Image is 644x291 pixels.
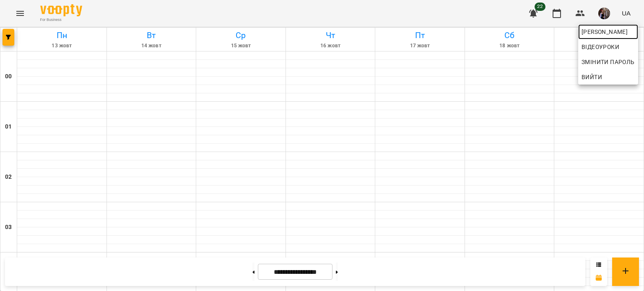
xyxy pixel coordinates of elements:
a: Відеоуроки [578,39,623,54]
span: Вийти [582,72,602,82]
button: Вийти [578,70,638,85]
span: Відеоуроки [582,42,619,52]
span: [PERSON_NAME] [582,27,635,37]
a: Змінити пароль [578,54,638,70]
span: Змінити пароль [582,57,635,67]
a: [PERSON_NAME] [578,24,638,39]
